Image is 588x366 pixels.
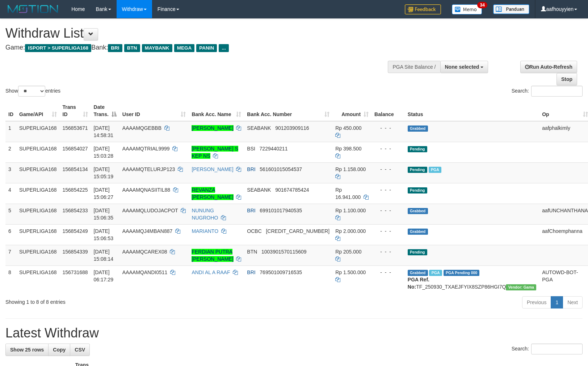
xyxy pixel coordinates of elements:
span: 34 [477,2,487,8]
th: Game/API: activate to sort column ascending [16,101,60,121]
span: Marked by aafsengchandara [429,167,441,173]
div: - - - [374,124,402,132]
span: Vendor URL: https://trx31.1velocity.biz [506,284,536,290]
a: 1 [551,296,563,308]
span: Rp 1.158.000 [335,166,366,172]
span: ... [219,44,228,52]
a: Previous [522,296,551,308]
div: Showing 1 to 8 of 8 entries [5,295,240,306]
span: Marked by aafromsomean [429,270,442,276]
span: AAAAMQTRIAL9999 [122,146,170,152]
td: SUPERLIGA168 [16,142,60,162]
td: 7 [5,245,16,265]
span: MAYBANK [142,44,172,52]
div: - - - [374,166,402,173]
div: - - - [374,269,402,276]
span: SEABANK [247,187,271,193]
span: Grabbed [408,229,428,235]
td: SUPERLIGA168 [16,121,60,142]
span: Pending [408,146,427,152]
span: BRI [247,166,255,172]
span: BRI [108,44,122,52]
span: [DATE] 14:58:31 [94,125,114,138]
th: Date Trans.: activate to sort column descending [91,101,119,121]
label: Show entries [5,86,60,97]
span: Grabbed [408,270,428,276]
td: 5 [5,204,16,224]
div: PGA Site Balance / [388,61,440,73]
span: Grabbed [408,208,428,214]
button: None selected [440,61,488,73]
span: Copy 561601015054537 to clipboard [260,166,302,172]
th: Status [405,101,539,121]
td: SUPERLIGA168 [16,204,60,224]
span: 156854134 [63,166,88,172]
span: Copy 901203909116 to clipboard [275,125,309,131]
a: Show 25 rows [5,344,49,356]
span: Rp 1.500.000 [335,269,366,275]
b: PGA Ref. No: [408,277,429,290]
th: User ID: activate to sort column ascending [119,101,189,121]
span: Rp 398.500 [335,146,361,152]
span: Copy 693816522488 to clipboard [266,228,329,234]
span: Pending [408,187,427,193]
a: [PERSON_NAME] [192,166,233,172]
span: [DATE] 15:03:28 [94,146,114,159]
img: Feedback.jpg [405,4,441,14]
h4: Game: Bank: [5,44,385,51]
span: BRI [247,208,255,213]
span: SEABANK [247,125,271,131]
a: ANDI AL A RAAF [192,269,230,275]
span: ISPORT > SUPERLIGA168 [25,44,91,52]
span: Rp 1.100.000 [335,208,366,213]
span: Rp 16.941.000 [335,187,361,200]
span: Copy 1003901570115609 to clipboard [261,249,307,255]
span: 156731688 [63,269,88,275]
a: FERDIAN PUTRA [PERSON_NAME] [192,249,233,262]
th: Bank Acc. Number: activate to sort column ascending [244,101,332,121]
label: Search: [512,344,583,354]
th: Balance [371,101,405,121]
span: None selected [445,64,479,70]
span: 156854249 [63,228,88,234]
td: SUPERLIGA168 [16,224,60,245]
span: 156853671 [63,125,88,131]
td: SUPERLIGA168 [16,245,60,265]
input: Search: [531,86,583,97]
select: Showentries [18,86,45,97]
a: NUNUNG NUGROHO [192,208,218,221]
a: MARIANTO [192,228,218,234]
span: BRI [247,269,255,275]
td: 4 [5,183,16,204]
img: MOTION_logo.png [5,4,60,14]
th: Bank Acc. Name: activate to sort column ascending [189,101,244,121]
span: AAAAMQTELURJP123 [122,166,175,172]
span: PGA Pending [444,270,480,276]
span: Rp 2.000.000 [335,228,366,234]
a: Stop [556,73,577,85]
a: REVANZA [PERSON_NAME] [192,187,233,200]
div: - - - [374,227,402,235]
span: [DATE] 15:06:27 [94,187,114,200]
td: SUPERLIGA168 [16,162,60,183]
span: BTN [124,44,140,52]
span: 156854027 [63,146,88,152]
td: SUPERLIGA168 [16,265,60,293]
th: ID [5,101,16,121]
span: OCBC [247,228,261,234]
span: Copy [53,347,66,353]
span: 156854233 [63,208,88,213]
td: 3 [5,162,16,183]
span: Copy 769501009716535 to clipboard [260,269,302,275]
span: BTN [247,249,257,255]
span: Copy 7229440211 to clipboard [260,146,288,152]
div: - - - [374,145,402,152]
div: - - - [374,248,402,255]
span: [DATE] 15:06:35 [94,208,114,221]
span: PANIN [196,44,217,52]
span: AAAAMQANDI0511 [122,269,168,275]
a: Copy [48,344,70,356]
span: [DATE] 06:17:29 [94,269,114,282]
span: 156854225 [63,187,88,193]
span: AAAAMQLUDOJACPOT [122,208,178,213]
